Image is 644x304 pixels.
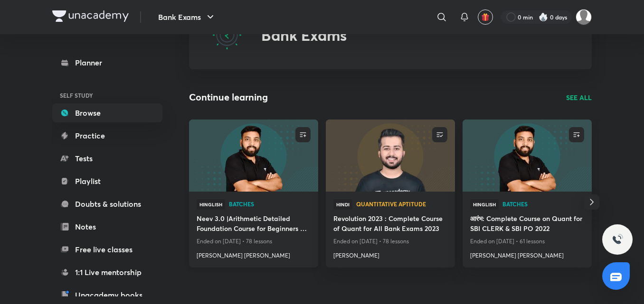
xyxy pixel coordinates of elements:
img: new-thumbnail [188,119,319,192]
a: Tests [52,149,162,168]
img: Company Logo [52,10,129,22]
a: आरंभ: Complete Course on Quant for SBI CLERK & SBI PO 2022 [470,213,584,235]
span: Hindi [333,199,352,210]
span: Quantitative Aptitude [356,201,447,207]
a: Doubts & solutions [52,194,162,213]
img: ttu [612,234,623,245]
a: Notes [52,217,162,236]
a: new-thumbnail [189,120,318,192]
button: avatar [478,9,493,25]
img: new-thumbnail [461,119,593,192]
a: Planner [52,53,162,72]
p: Ended on [DATE] • 61 lessons [470,235,584,248]
p: Ended on [DATE] • 78 lessons [197,235,311,248]
a: Quantitative Aptitude [356,201,447,208]
h6: SELF STUDY [52,87,162,103]
a: Free live classes [52,240,162,259]
img: streak [539,12,548,22]
a: Batches [229,201,311,208]
img: Bank Exams [212,20,242,50]
p: Ended on [DATE] • 78 lessons [333,235,447,248]
a: SEE ALL [566,92,592,102]
a: [PERSON_NAME] [PERSON_NAME] [470,248,584,260]
span: Batches [229,201,311,207]
span: Batches [502,201,584,207]
a: Company Logo [52,10,129,24]
a: Batches [502,201,584,208]
a: new-thumbnail [326,120,455,192]
a: 1:1 Live mentorship [52,263,162,282]
a: new-thumbnail [463,120,592,192]
span: Hinglish [197,199,225,210]
span: Hinglish [470,199,499,210]
a: Revolution 2023 : Complete Course of Quant for All Bank Exams 2023 [333,213,447,235]
img: avatar [481,13,490,21]
img: new-thumbnail [324,119,456,192]
a: Playlist [52,172,162,191]
a: [PERSON_NAME] [PERSON_NAME] [197,248,311,260]
h2: Continue learning [189,90,268,104]
h2: Bank Exams [261,26,347,44]
button: Bank Exams [152,8,222,27]
a: [PERSON_NAME] [333,248,447,260]
a: Neev 3.0 |Arithmetic Detailed Foundation Course for Beginners All Bank Exam 2025 [197,213,311,235]
a: Practice [52,126,162,145]
img: Anjali [576,9,592,25]
a: Browse [52,103,162,122]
